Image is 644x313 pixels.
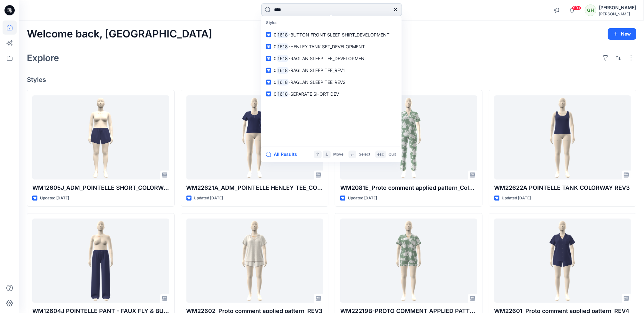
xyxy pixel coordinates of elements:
[333,151,343,158] p: Move
[32,219,169,303] a: WM12604J POINTELLE PANT - FAUX FLY & BUTTONS + PICOT_COLORWAY _REV2
[194,195,223,202] p: Updated [DATE]
[274,56,277,61] span: 0
[289,32,390,37] span: -BUTTON FRONT SLEEP SHIRT_DEVELOPMENT
[274,44,277,49] span: 0
[494,95,631,180] a: WM22622A POINTELLE TANK COLORWAY REV3
[262,64,400,76] a: 01618-RAGLAN SLEEP TEE_REV1
[186,183,323,192] p: WM22621A_ADM_POINTELLE HENLEY TEE_COLORWAY_REV5L
[32,95,169,180] a: WM12605J_ADM_POINTELLE SHORT_COLORWAY_REV5
[599,4,636,12] div: [PERSON_NAME]
[27,28,212,40] h2: Welcome back, [GEOGRAPHIC_DATA]
[27,76,636,84] h4: Styles
[389,151,396,158] p: Quit
[277,55,289,62] mark: 1618
[289,56,368,61] span: -RAGLAN SLEEP TEE_DEVELOPMENT
[186,219,323,303] a: WM22602_Proto comment applied pattern_REV3
[266,151,301,158] button: All Results
[277,67,289,74] mark: 1618
[340,95,477,180] a: WM2081E_Proto comment applied pattern_Colorway_REV11
[262,29,400,41] a: 01618-BUTTON FRONT SLEEP SHIRT_DEVELOPMENT
[494,183,631,192] p: WM22622A POINTELLE TANK COLORWAY REV3
[348,195,377,202] p: Updated [DATE]
[262,88,400,100] a: 01618-SEPARATE SHORT_DEV
[32,183,169,192] p: WM12605J_ADM_POINTELLE SHORT_COLORWAY_REV5
[494,219,631,303] a: WM22601_Proto comment applied pattern_REV4
[274,32,277,37] span: 0
[27,53,59,63] h2: Explore
[608,28,636,40] button: New
[340,183,477,192] p: WM2081E_Proto comment applied pattern_Colorway_REV11
[262,52,400,64] a: 01618-RAGLAN SLEEP TEE_DEVELOPMENT
[262,41,400,52] a: 01618-HENLEY TANK SET_DEVELOPMENT
[274,91,277,97] span: 0
[289,91,339,97] span: -SEPARATE SHORT_DEV
[274,79,277,85] span: 0
[599,12,636,16] div: [PERSON_NAME]
[359,151,370,158] p: Select
[262,76,400,88] a: 01618-RAGLAN SLEEP TEE_REV2
[277,43,289,50] mark: 1618
[186,95,323,180] a: WM22621A_ADM_POINTELLE HENLEY TEE_COLORWAY_REV5L
[277,31,289,38] mark: 1618
[340,219,477,303] a: WM22219B-PROTO COMMENT APPLIED PATTERN_COLORWAY_REV11
[274,68,277,73] span: 0
[262,17,400,29] p: Styles
[289,68,345,73] span: -RAGLAN SLEEP TEE_REV1
[377,151,384,158] p: esc
[572,5,581,11] span: 99+
[277,78,289,86] mark: 1618
[289,79,346,85] span: -RAGLAN SLEEP TEE_REV2
[585,4,596,16] div: GH
[502,195,531,202] p: Updated [DATE]
[40,195,69,202] p: Updated [DATE]
[277,90,289,98] mark: 1618
[289,44,365,49] span: -HENLEY TANK SET_DEVELOPMENT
